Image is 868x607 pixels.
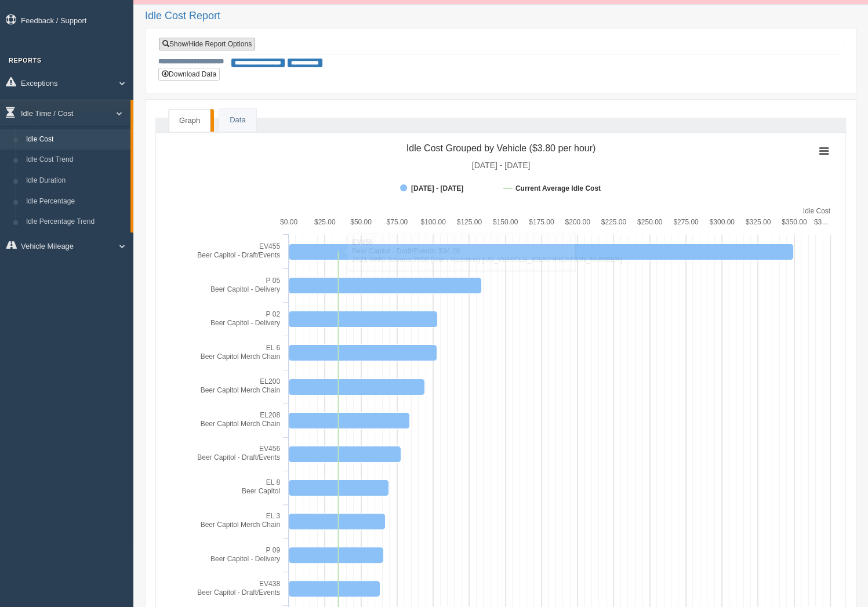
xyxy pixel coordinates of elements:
[21,212,130,232] a: Idle Percentage Trend
[782,218,807,226] text: $350.00
[746,218,771,226] text: $325.00
[420,218,446,226] text: $100.00
[493,218,518,226] text: $150.00
[266,478,281,486] tspan: EL 8
[601,218,627,226] text: $225.00
[266,344,281,352] tspan: EL 6
[21,129,130,150] a: Idle Cost
[411,184,463,192] tspan: [DATE] - [DATE]
[515,184,601,192] tspan: Current Average Idle Cost
[457,218,482,226] text: $125.00
[260,377,280,386] tspan: EL200
[266,277,281,285] tspan: P 05
[197,251,280,259] tspan: Beer Capitol - Draft/Events
[472,161,531,170] tspan: [DATE] - [DATE]
[406,143,595,153] tspan: Idle Cost Grouped by Vehicle ($3.80 per hour)
[201,521,280,529] tspan: Beer Capitol Merch Chain
[386,218,408,226] text: $75.00
[210,319,280,327] tspan: Beer Capitol - Delivery
[197,453,280,461] tspan: Beer Capitol - Draft/Events
[673,218,699,226] text: $275.00
[814,218,829,226] tspan: $3…
[350,218,372,226] text: $50.00
[803,207,831,215] tspan: Idle Cost
[169,109,210,132] a: Graph
[565,218,590,226] text: $200.00
[197,588,280,597] tspan: Beer Capitol - Draft/Events
[210,555,280,563] tspan: Beer Capitol - Delivery
[21,170,130,191] a: Idle Duration
[242,487,280,495] tspan: Beer Capitol
[259,445,280,453] tspan: EV456
[201,352,280,361] tspan: Beer Capitol Merch Chain
[259,580,280,588] tspan: EV438
[266,512,281,520] tspan: EL 3
[266,310,281,318] tspan: P 02
[201,386,280,394] tspan: Beer Capitol Merch Chain
[158,68,220,81] button: Download Data
[21,191,130,212] a: Idle Percentage
[201,420,280,428] tspan: Beer Capitol Merch Chain
[210,285,280,293] tspan: Beer Capitol - Delivery
[710,218,735,226] text: $300.00
[314,218,336,226] text: $25.00
[529,218,554,226] text: $175.00
[280,218,297,226] text: $0.00
[637,218,663,226] text: $250.00
[21,150,130,170] a: Idle Cost Trend
[159,38,255,50] a: Show/Hide Report Options
[266,546,281,554] tspan: P 09
[260,411,280,419] tspan: EL208
[219,108,256,132] a: Data
[259,242,280,250] tspan: EV455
